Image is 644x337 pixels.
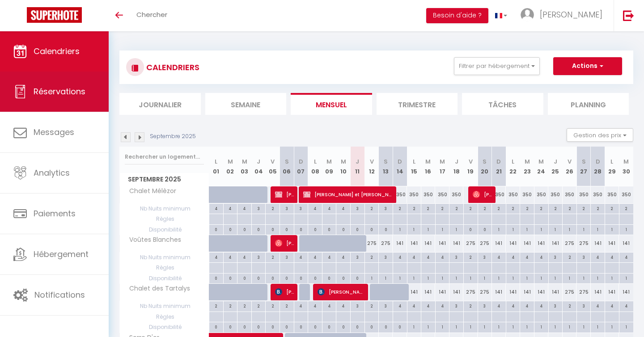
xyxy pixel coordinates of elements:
div: 275 [463,235,478,252]
div: 1 [563,225,576,233]
div: 0 [379,225,393,233]
div: 3 [577,253,591,261]
div: 0 [294,274,308,282]
div: 0 [336,225,350,233]
th: 11 [351,147,365,186]
div: 4 [294,253,308,261]
th: 13 [379,147,393,186]
div: 3 [294,204,308,212]
div: 3 [478,301,492,310]
span: Règles [120,263,209,273]
div: 141 [449,284,464,300]
span: Hébergement [34,249,89,260]
div: 4 [209,204,223,212]
span: Septembre 2025 [120,173,209,186]
th: 18 [449,147,464,186]
div: 4 [421,301,435,310]
div: 0 [351,225,364,233]
div: 4 [534,253,548,261]
div: 2 [619,204,633,212]
div: 4 [591,253,605,261]
abbr: V [469,157,473,166]
th: 04 [251,147,266,186]
div: 4 [294,301,308,310]
span: Paiements [34,208,76,219]
abbr: M [341,157,346,166]
div: 1 [619,274,633,282]
div: 4 [336,301,350,310]
abbr: V [271,157,275,166]
div: 275 [463,284,478,300]
div: 4 [224,204,237,212]
div: 1 [520,274,534,282]
input: Rechercher un logement... [125,149,204,165]
th: 16 [421,147,436,186]
div: 0 [322,274,336,282]
span: [PERSON_NAME] [275,283,294,300]
div: 2 [407,204,421,212]
abbr: S [483,157,487,166]
li: Journalier [119,93,201,115]
span: Disponibilité [120,225,209,235]
div: 1 [549,225,563,233]
div: 275 [563,284,577,300]
div: 2 [549,204,563,212]
div: 1 [436,225,449,233]
th: 10 [336,147,351,186]
div: 2 [224,301,237,310]
abbr: L [512,157,514,166]
div: 0 [266,274,280,282]
div: 1 [492,225,506,233]
div: 1 [449,225,463,233]
div: 1 [379,274,393,282]
div: 0 [308,274,322,282]
div: 4 [436,301,449,310]
div: 275 [478,235,492,252]
button: Actions [553,57,622,75]
abbr: M [228,157,233,166]
div: 1 [605,225,619,233]
abbr: M [425,157,431,166]
div: 0 [252,274,266,282]
div: 141 [407,284,421,300]
th: 12 [364,147,379,186]
div: 4 [237,204,251,212]
div: 0 [252,225,266,233]
span: Calendriers [34,46,80,57]
div: 1 [577,225,591,233]
th: 29 [605,147,619,186]
div: 3 [351,301,364,310]
abbr: L [413,157,415,166]
div: 4 [605,253,619,261]
span: Règles [120,214,209,224]
th: 14 [393,147,407,186]
div: 275 [379,235,393,252]
iframe: Chat [606,297,637,330]
div: 0 [365,225,379,233]
button: Besoin d'aide ? [426,8,488,23]
div: 4 [436,253,449,261]
div: 0 [237,225,251,233]
div: 141 [492,235,506,252]
span: Nb Nuits minimum [120,204,209,214]
th: 17 [435,147,449,186]
div: 2 [464,204,478,212]
abbr: M [242,157,247,166]
abbr: J [554,157,557,166]
div: 3 [280,253,294,261]
abbr: D [398,157,402,166]
abbr: S [285,157,289,166]
div: 2 [266,301,280,310]
div: 4 [336,204,350,212]
div: 2 [280,301,294,310]
div: 350 [421,186,436,203]
li: Mensuel [291,93,372,115]
div: 2 [492,204,506,212]
div: 350 [435,186,449,203]
div: 2 [365,301,379,310]
div: 275 [563,235,577,252]
div: 4 [393,253,407,261]
span: Chalet des Tartalys [121,284,192,294]
span: Nb Nuits minimum [120,301,209,311]
div: 2 [520,204,534,212]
